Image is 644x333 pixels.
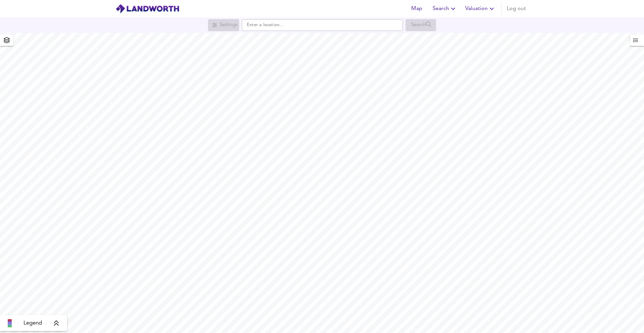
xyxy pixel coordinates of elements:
span: Log out [507,4,526,13]
span: Legend [23,319,42,327]
div: Search for a location first or explore the map [406,19,436,31]
span: Map [409,4,425,13]
img: logo [115,4,179,14]
input: Enter a location... [242,19,403,31]
div: Search for a location first or explore the map [208,19,239,31]
button: Valuation [463,2,498,15]
button: Map [406,2,427,15]
span: Valuation [465,4,496,13]
button: Search [430,2,460,15]
button: Log out [504,2,529,15]
span: Search [433,4,457,13]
